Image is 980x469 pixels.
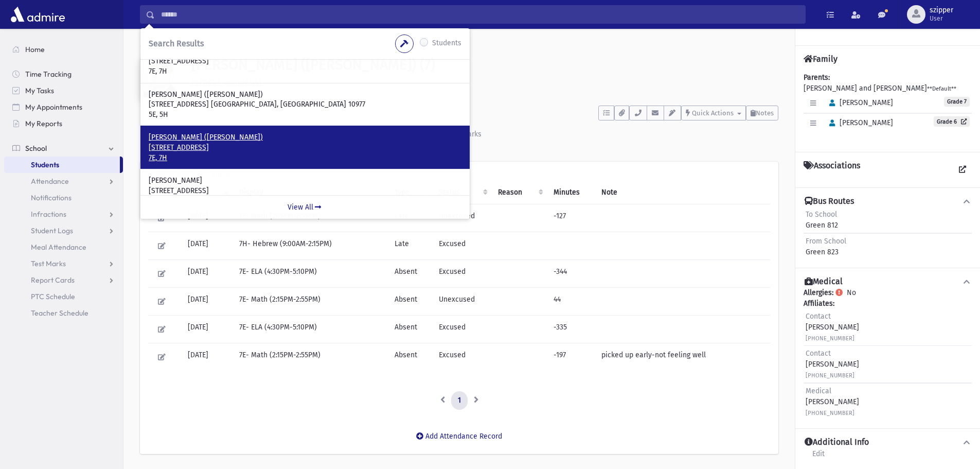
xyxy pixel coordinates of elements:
[806,348,859,380] div: [PERSON_NAME]
[140,42,177,51] a: Students
[4,206,123,222] a: Infractions
[149,186,461,196] p: [STREET_ADDRESS]
[4,239,123,255] a: Meal Attendance
[233,343,388,371] td: 7E- Math (2:15PM-2:55PM)
[805,437,869,448] h4: Additional Info
[31,177,69,186] span: Attendance
[4,305,123,321] a: Teacher Schedule
[4,173,123,189] a: Attendance
[140,120,190,149] a: Activity
[806,335,854,342] small: [PHONE_NUMBER]
[451,391,468,410] a: 1
[547,343,595,371] td: -197
[31,193,72,202] span: Notifications
[806,349,831,358] span: Contact
[433,343,492,371] td: Excused
[31,160,59,169] span: Students
[4,272,123,288] a: Report Cards
[154,294,169,309] button: Edit
[492,181,547,204] th: Reason: activate to sort column ascending
[182,288,233,316] td: [DATE]
[547,181,595,204] th: Minutes
[149,153,461,163] p: 7E, 7H
[4,115,123,132] a: My Reports
[191,78,778,88] h6: [STREET_ADDRESS]
[825,118,893,127] span: [PERSON_NAME]
[233,260,388,288] td: 7E- ELA (4:30PM-5:10PM)
[433,260,492,288] td: Excused
[4,189,123,206] a: Notifications
[149,132,461,163] a: [PERSON_NAME] ([PERSON_NAME]) [STREET_ADDRESS] 7E, 7H
[140,56,181,97] img: 93i5v8=
[805,276,843,287] h4: Medical
[8,4,67,25] img: AdmirePro
[595,343,770,371] td: picked up early-not feeling well
[25,119,62,128] span: My Reports
[433,232,492,260] td: Excused
[547,288,595,316] td: 44
[154,266,169,281] button: Edit
[31,308,88,318] span: Teacher Schedule
[149,132,461,143] p: [PERSON_NAME] ([PERSON_NAME])
[25,144,47,153] span: School
[149,90,461,120] a: [PERSON_NAME] ([PERSON_NAME]) [STREET_ADDRESS] [GEOGRAPHIC_DATA], [GEOGRAPHIC_DATA] 10977 5E, 5H
[149,56,461,66] p: [STREET_ADDRESS]
[31,259,66,268] span: Test Marks
[812,448,825,466] a: Edit
[149,46,461,77] a: [PERSON_NAME] ([PERSON_NAME]) [STREET_ADDRESS] 7E, 7H
[182,343,233,371] td: [DATE]
[149,176,461,186] p: [PERSON_NAME]
[31,275,75,285] span: Report Cards
[756,109,774,117] span: Notes
[681,106,746,120] button: Quick Actions
[805,196,854,207] h4: Bus Routes
[25,70,72,79] span: Time Tracking
[804,72,972,144] div: [PERSON_NAME] and [PERSON_NAME]
[140,195,470,219] a: View All
[433,288,492,316] td: Unexcused
[806,209,838,231] div: Green 812
[154,350,169,364] button: Edit
[409,427,509,446] button: Add Attendance Record
[4,82,123,99] a: My Tasks
[182,316,233,343] td: [DATE]
[233,316,388,343] td: 7E- ELA (4:30PM-5:10PM)
[804,437,972,448] button: Additional Info
[804,196,972,207] button: Bus Routes
[930,14,953,23] span: User
[806,236,846,257] div: Green 823
[825,98,893,107] span: [PERSON_NAME]
[25,102,82,112] span: My Appointments
[154,238,169,253] button: Edit
[934,116,970,127] a: Grade 6
[806,312,831,321] span: Contact
[388,316,433,343] td: Absent
[806,311,859,343] div: [PERSON_NAME]
[806,210,837,219] span: To School
[804,287,972,420] div: No
[953,161,972,179] a: View all Associations
[804,288,833,297] b: Allergies:
[233,288,388,316] td: 7E- Math (2:15PM-2:55PM)
[595,181,770,204] th: Note
[804,54,838,64] h4: Family
[547,260,595,288] td: -344
[388,343,433,371] td: Absent
[692,109,734,117] span: Quick Actions
[140,41,177,56] nav: breadcrumb
[182,232,233,260] td: [DATE]
[149,99,461,110] p: [STREET_ADDRESS] [GEOGRAPHIC_DATA], [GEOGRAPHIC_DATA] 10977
[804,73,830,82] b: Parents:
[149,143,461,153] p: [STREET_ADDRESS]
[930,6,953,14] span: szipper
[4,222,123,239] a: Student Logs
[4,66,123,82] a: Time Tracking
[388,232,433,260] td: Late
[233,232,388,260] td: 7H- Hebrew (9:00AM-2:15PM)
[25,45,45,54] span: Home
[149,66,461,77] p: 7E, 7H
[4,288,123,305] a: PTC Schedule
[806,372,854,379] small: [PHONE_NUMBER]
[4,157,120,173] a: Students
[31,210,66,219] span: Infractions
